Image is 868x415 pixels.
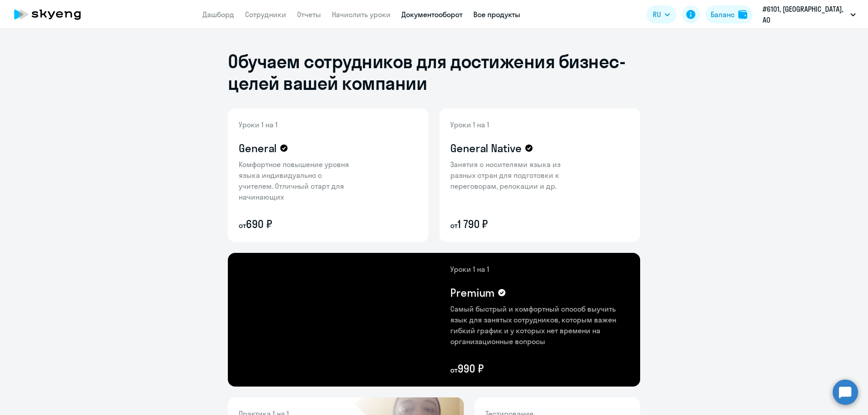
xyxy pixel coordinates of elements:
p: 690 ₽ [239,217,356,231]
p: 990 ₽ [450,361,629,376]
img: premium-content-bg.png [325,253,640,387]
button: RU [646,5,676,23]
small: от [450,221,458,230]
img: general-content-bg.png [228,108,364,242]
img: general-native-content-bg.png [439,108,582,242]
button: Балансbalance [705,5,753,23]
img: balance [738,10,747,19]
a: Документооборот [401,10,462,19]
h4: General [239,141,277,155]
p: Уроки 1 на 1 [450,119,568,130]
p: Занятия с носителями языка из разных стран для подготовки к переговорам, релокации и др. [450,159,568,191]
small: от [450,365,458,374]
button: #6101, [GEOGRAPHIC_DATA], АО [758,4,860,25]
p: Уроки 1 на 1 [450,264,629,275]
small: от [239,221,246,230]
h4: Premium [450,285,495,300]
a: Дашборд [203,10,234,19]
a: Все продукты [473,10,520,19]
a: Отчеты [297,10,321,19]
p: #6101, [GEOGRAPHIC_DATA], АО [763,4,847,25]
a: Начислить уроки [332,10,391,19]
p: Комфортное повышение уровня языка индивидуально с учителем. Отличный старт для начинающих [239,159,356,202]
p: Уроки 1 на 1 [239,119,356,130]
div: Баланс [711,9,735,20]
p: 1 790 ₽ [450,217,568,231]
span: RU [653,9,661,20]
h4: General Native [450,141,522,155]
h1: Обучаем сотрудников для достижения бизнес-целей вашей компании [228,51,640,94]
p: Самый быстрый и комфортный способ выучить язык для занятых сотрудников, которым важен гибкий граф... [450,303,629,347]
a: Сотрудники [245,10,286,19]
